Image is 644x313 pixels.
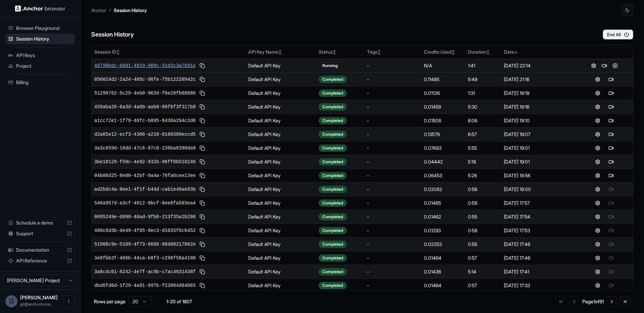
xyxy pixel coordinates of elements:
[246,86,316,100] td: Default API Key
[16,25,72,32] span: Browser Playground
[504,131,573,138] div: [DATE] 19:07
[504,255,573,261] div: [DATE] 17:46
[319,227,347,234] div: Completed
[94,298,125,305] p: Rows per page
[94,62,196,69] span: 4d799bdc-69d1-4619-988c-51d3c3a7b91e
[246,210,316,224] td: Default API Key
[504,62,573,69] div: [DATE] 22:14
[246,114,316,127] td: Default API Key
[367,90,419,97] div: -
[319,144,347,152] div: Completed
[94,49,243,55] div: Session ID
[424,145,463,151] div: 0.07493
[5,245,75,255] div: Documentation
[162,298,196,305] div: 1-20 of 1607
[91,30,134,40] h6: Session History
[94,131,196,138] span: d2a65e12-ecf3-4306-a218-8160309eccd5
[504,49,573,55] div: Date
[424,117,463,124] div: 0.01508
[367,268,419,275] div: -
[16,230,64,237] span: Support
[367,76,419,83] div: -
[319,199,347,207] div: Completed
[5,61,75,71] div: Project
[94,268,196,275] span: 3a8c4c01-8242-4e7f-ac9b-c7ac4631438f
[91,6,147,14] nav: breadcrumb
[116,50,120,55] span: ↕
[367,255,419,261] div: -
[367,200,419,206] div: -
[278,50,282,55] span: ↕
[424,282,463,289] div: 0.01464
[319,186,347,193] div: Completed
[504,241,573,248] div: [DATE] 17:48
[424,255,463,261] div: 0.01464
[5,228,75,239] div: Support
[319,282,347,289] div: Completed
[63,295,75,307] button: Open menu
[94,213,196,220] span: 0695249e-d098-40ad-9fb0-213f35a2b286
[424,268,463,275] div: 0.01436
[424,213,463,220] div: 0.01462
[367,227,419,234] div: -
[504,227,573,234] div: [DATE] 17:53
[94,282,196,289] span: dbd6fd6d-1f29-4a91-997b-f22084d84003
[504,172,573,179] div: [DATE] 18:56
[246,224,316,237] td: Default API Key
[468,145,498,151] div: 5:55
[468,282,498,289] div: 0:57
[468,76,498,83] div: 5:49
[319,49,362,55] div: Status
[424,186,463,193] div: 0.02082
[5,255,75,266] div: API Reference
[468,268,498,275] div: 5:14
[333,50,336,55] span: ↕
[16,247,64,253] span: Documentation
[504,213,573,220] div: [DATE] 17:54
[15,5,65,12] img: Anchor Logo
[468,90,498,97] div: 1:31
[367,241,419,248] div: -
[246,196,316,210] td: Default API Key
[20,295,58,300] span: Gil Dankner
[319,268,347,275] div: Completed
[5,50,75,61] div: API Keys
[319,76,347,83] div: Completed
[319,103,347,111] div: Completed
[424,200,463,206] div: 0.01465
[367,117,419,124] div: -
[367,62,419,69] div: -
[246,72,316,86] td: Default API Key
[16,36,72,42] span: Session History
[246,237,316,251] td: Default API Key
[5,77,75,88] div: Billing
[468,186,498,193] div: 0:56
[91,7,106,14] p: Anchor
[16,257,64,264] span: API Reference
[504,186,573,193] div: [DATE] 18:00
[319,254,347,262] div: Completed
[94,76,196,83] span: 056024d2-2a24-405c-96fe-75b12220942c
[582,298,604,305] div: Page 1 of 81
[367,49,419,55] div: Tags
[319,158,347,166] div: Completed
[246,127,316,141] td: Default API Key
[319,89,347,97] div: Completed
[504,268,573,275] div: [DATE] 17:41
[94,241,196,248] span: 51988c9e-5109-4f73-8686-86d00217082e
[468,104,498,110] div: 5:30
[367,172,419,179] div: -
[367,282,419,289] div: -
[94,90,196,97] span: 51299762-5c29-4eb0-963d-f0e28fb68686
[367,131,419,138] div: -
[94,117,196,124] span: a1cc72e1-1f79-48fc-b895-6438a294c2d0
[319,213,347,221] div: Completed
[16,79,72,86] span: Billing
[468,227,498,234] div: 0:58
[319,172,347,179] div: Completed
[367,186,419,193] div: -
[424,49,463,55] div: Credits Used
[504,145,573,151] div: [DATE] 19:01
[16,63,72,69] span: Project
[367,104,419,110] div: -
